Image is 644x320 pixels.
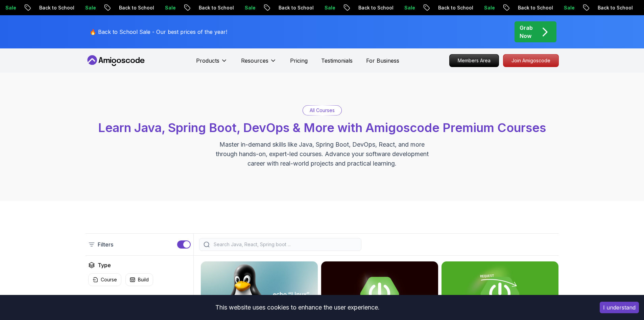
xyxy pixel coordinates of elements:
[353,4,399,11] p: Back to School
[209,140,436,168] p: Master in-demand skills like Java, Spring Boot, DevOps, React, and more through hands-on, expert-...
[433,4,479,11] p: Back to School
[241,57,268,65] p: Resources
[98,240,113,249] p: Filters
[319,4,341,11] p: Sale
[592,4,638,11] p: Back to School
[503,55,558,67] p: Join Amigoscode
[479,4,500,11] p: Sale
[193,4,239,11] p: Back to School
[90,28,227,36] p: 🔥 Back to School Sale - Our best prices of the year!
[558,4,580,11] p: Sale
[88,273,121,286] button: Course
[241,57,277,70] button: Resources
[101,276,117,283] p: Course
[98,261,111,269] h2: Type
[80,4,101,11] p: Sale
[98,120,546,135] span: Learn Java, Spring Boot, DevOps & More with Amigoscode Premium Courses
[600,302,639,313] button: Accept cookies
[34,4,80,11] p: Back to School
[449,54,499,67] a: Members Area
[5,300,590,315] div: This website uses cookies to enhance the user experience.
[450,55,499,67] p: Members Area
[503,54,559,67] a: Join Amigoscode
[239,4,261,11] p: Sale
[138,276,149,283] p: Build
[273,4,319,11] p: Back to School
[366,57,399,65] a: For Business
[310,107,335,114] p: All Courses
[512,4,558,11] p: Back to School
[290,57,308,65] a: Pricing
[196,57,228,70] button: Products
[212,241,357,248] input: Search Java, React, Spring boot ...
[399,4,421,11] p: Sale
[196,57,219,65] p: Products
[160,4,181,11] p: Sale
[125,273,153,286] button: Build
[520,24,533,40] p: Grab Now
[114,4,160,11] p: Back to School
[321,57,353,65] a: Testimonials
